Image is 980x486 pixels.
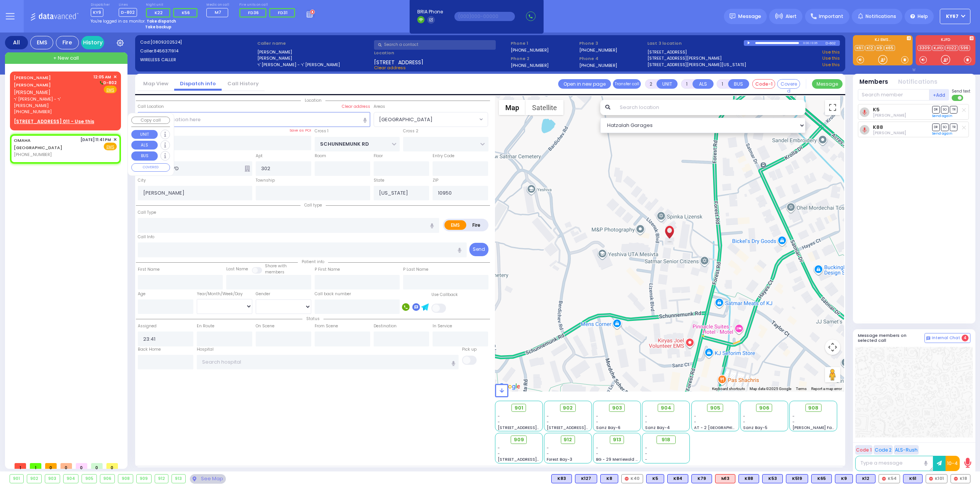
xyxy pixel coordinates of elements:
[301,202,326,208] span: Call type
[808,404,818,412] span: 908
[374,112,488,127] span: MONROE VILLAGE
[511,47,549,53] label: [PHONE_NUMBER]
[946,13,959,20] span: KY67
[131,117,170,124] button: Copy call
[14,96,91,109] span: ר' [PERSON_NAME] - ר' [PERSON_NAME]
[954,477,958,481] img: red-radio-icon.svg
[866,13,896,20] span: Notifications
[93,74,111,80] span: 12:05 AM
[822,55,840,62] a: Use this
[959,45,970,51] a: 596
[547,413,549,419] span: -
[865,45,875,51] a: K12
[30,11,81,21] img: Logo
[951,474,970,483] div: K18
[645,425,670,431] span: Sanz Bay-4
[514,404,523,412] span: 901
[950,124,957,131] span: TR
[106,463,118,469] span: 0
[226,266,248,272] label: Last Name
[855,45,864,51] a: K61
[498,457,570,462] span: [STREET_ADDRESS][PERSON_NAME]
[10,475,23,483] div: 901
[342,104,370,110] label: Clear address
[932,114,952,118] a: Send again
[738,13,761,20] span: Message
[691,474,712,483] div: K79
[647,55,722,62] a: [STREET_ADDRESS][PERSON_NAME]
[738,474,759,483] div: K88
[403,128,418,134] label: Cross 2
[579,55,645,62] span: Phone 4
[431,292,458,298] label: Use Callback
[315,323,338,329] label: From Scene
[792,413,795,419] span: -
[621,474,643,483] div: K40
[647,49,687,55] a: [STREET_ADDRESS]
[498,425,570,431] span: [STREET_ADDRESS][PERSON_NAME]
[645,419,647,425] span: -
[302,316,323,322] span: Status
[657,79,678,89] button: UNIT
[137,475,151,483] div: 909
[454,12,515,21] input: (000)000-00000
[875,45,884,51] a: K9
[53,54,79,62] span: + New call
[694,425,751,431] span: AT - 2 [GEOGRAPHIC_DATA]
[792,425,838,431] span: [PERSON_NAME] Farm
[551,474,572,483] div: K83
[646,474,664,483] div: K5
[138,210,156,216] label: Call Type
[667,474,688,483] div: BLS
[91,8,103,17] span: KY9
[873,107,880,112] a: K5
[172,475,185,483] div: 913
[131,163,170,172] button: COVERED
[859,78,888,86] button: Members
[99,80,117,86] span: D-802
[374,50,508,56] label: Location
[498,419,500,425] span: -
[738,474,759,483] div: BLS
[140,48,255,54] label: Caller:
[547,425,619,431] span: [STREET_ADDRESS][PERSON_NAME]
[118,475,133,483] div: 908
[694,419,696,425] span: -
[265,269,284,275] span: members
[952,94,964,102] label: Turn off text
[190,474,226,484] div: See map
[498,413,500,419] span: -
[499,100,526,115] button: Show street map
[81,36,104,49] a: History
[514,436,524,444] span: 909
[710,404,720,412] span: 905
[946,456,960,471] button: 10-4
[612,404,622,412] span: 903
[182,10,190,16] span: K56
[257,62,372,68] label: ר' [PERSON_NAME] - ר' [PERSON_NAME]
[215,9,221,15] span: M7
[100,475,115,483] div: 906
[147,18,176,24] strong: Take dispatch
[929,477,933,481] img: red-radio-icon.svg
[579,47,617,53] label: [PHONE_NUMBER]
[945,45,958,51] a: FD22
[197,346,214,353] label: Hospital
[613,79,641,89] button: Transfer call
[812,79,843,89] button: Message
[916,38,975,43] label: KJFD
[645,457,687,462] div: -
[60,463,72,469] span: 0
[146,3,200,7] label: Night unit
[91,3,110,7] label: Dispatcher
[811,474,832,483] div: BLS
[941,124,949,131] span: SO
[154,48,178,54] span: 8456371914
[14,75,51,88] a: [PERSON_NAME] [PERSON_NAME]
[5,36,28,49] div: All
[113,137,117,143] span: ✕
[825,100,840,115] button: Toggle fullscreen view
[579,40,645,47] span: Phone 3
[563,436,572,444] span: 912
[498,445,500,451] span: -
